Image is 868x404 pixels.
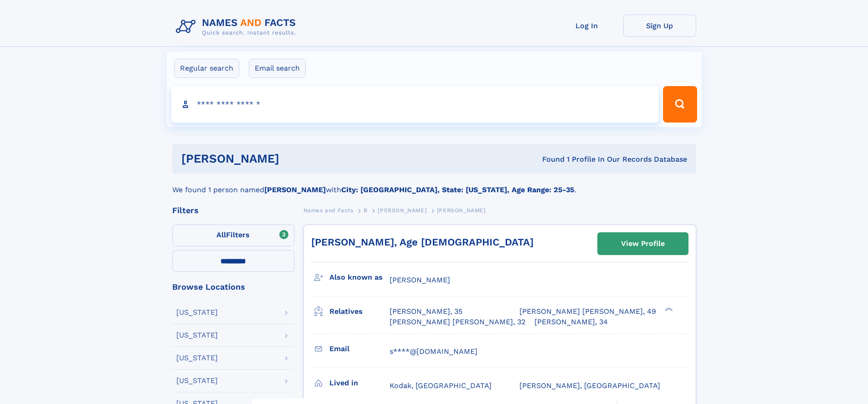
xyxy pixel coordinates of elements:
h1: [PERSON_NAME] [181,153,411,164]
a: [PERSON_NAME], 35 [390,307,462,317]
div: [US_STATE] [176,332,218,339]
a: [PERSON_NAME], 34 [534,317,608,327]
h3: Lived in [329,375,390,391]
a: Log In [550,15,623,37]
div: Filters [172,206,294,215]
div: Found 1 Profile In Our Records Database [411,154,687,164]
a: [PERSON_NAME] [378,205,426,216]
label: Regular search [174,59,239,78]
span: [PERSON_NAME] [437,207,486,214]
a: View Profile [598,233,688,255]
b: City: [GEOGRAPHIC_DATA], State: [US_STATE], Age Range: 25-35 [341,185,574,194]
a: [PERSON_NAME] [PERSON_NAME], 49 [519,307,656,317]
a: [PERSON_NAME], Age [DEMOGRAPHIC_DATA] [311,236,534,248]
input: search input [171,86,659,123]
div: ❯ [663,307,673,312]
label: Filters [172,225,294,246]
h3: Also known as [329,270,390,285]
a: Names and Facts [303,205,354,216]
div: View Profile [621,233,665,254]
div: Browse Locations [172,283,294,291]
span: All [216,230,226,239]
h3: Email [329,341,390,357]
img: Logo Names and Facts [172,15,303,39]
h3: Relatives [329,304,390,319]
a: Sign Up [623,15,696,37]
span: Kodak, [GEOGRAPHIC_DATA] [390,381,492,390]
a: [PERSON_NAME] [PERSON_NAME], 32 [390,317,525,327]
label: Email search [249,59,306,78]
div: [US_STATE] [176,354,218,362]
span: [PERSON_NAME], [GEOGRAPHIC_DATA] [519,381,660,390]
button: Search Button [663,86,697,123]
b: [PERSON_NAME] [264,185,326,194]
a: B [364,205,368,216]
span: [PERSON_NAME] [378,207,426,214]
div: We found 1 person named with . [172,174,696,195]
span: [PERSON_NAME] [390,276,450,284]
div: [US_STATE] [176,377,218,384]
span: B [364,207,368,214]
div: [US_STATE] [176,309,218,316]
